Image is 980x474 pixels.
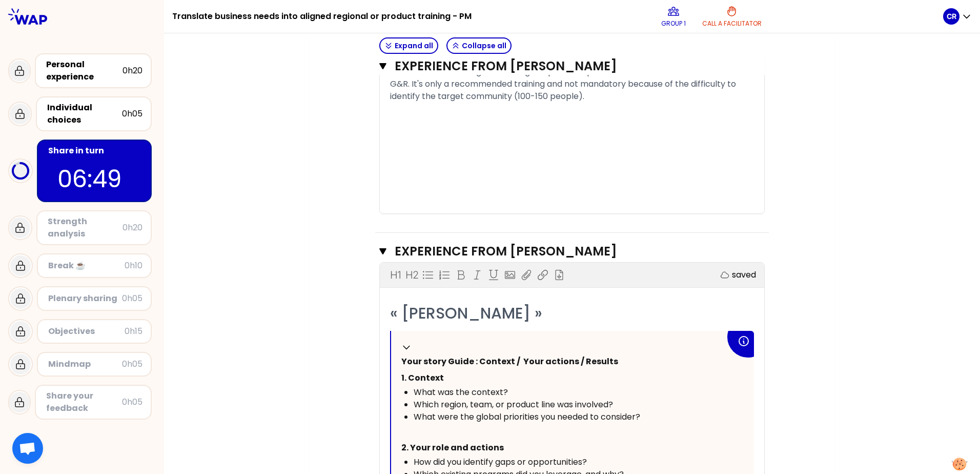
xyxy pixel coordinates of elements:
div: 0h20 [122,65,142,77]
button: Expand all [379,37,438,54]
button: Call a facilitator [698,1,766,32]
button: Group 1 [657,1,690,32]
div: Share in turn [48,145,142,157]
p: CR [947,11,956,22]
p: saved [732,269,756,281]
div: Personal experience [46,58,122,83]
button: Experience from [PERSON_NAME] [379,58,765,74]
p: Group 1 [661,19,686,28]
div: Individual choices [47,102,122,126]
span: « [PERSON_NAME] » [390,302,542,324]
span: What was the context? [414,386,508,398]
p: 06:49 [57,161,131,197]
span: How did you identify gaps or opportunities? [414,456,587,468]
span: 2. Your role and actions [401,442,504,453]
span: 1. Context [401,372,444,384]
button: Experience from [PERSON_NAME] [379,243,765,260]
div: Mindmap [48,358,122,370]
div: Plenary sharing [48,292,122,305]
p: H1 [390,268,401,282]
div: Objectives [48,325,125,338]
div: 0h05 [122,108,142,120]
div: 0h15 [125,325,142,338]
div: Open chat [12,433,43,464]
span: Your story Guide : Context / Your actions / Results [401,355,618,367]
div: 0h05 [122,292,142,305]
div: 0h05 [122,358,142,370]
span: What were the global priorities you needed to consider? [414,411,640,423]
div: 0h10 [125,260,142,272]
div: 0h20 [122,222,142,234]
div: 0h05 [122,396,142,408]
span: Which region, team, or product line was involved? [414,399,613,410]
div: Share your feedback [46,390,122,414]
button: CR [943,8,972,25]
h3: Experience from [PERSON_NAME] [395,243,729,260]
div: Strength analysis [48,215,122,240]
button: Collapse all [446,37,512,54]
p: Call a facilitator [702,19,762,28]
div: Break ☕️ [48,260,125,272]
p: H2 [405,268,418,282]
h3: Experience from [PERSON_NAME] [395,58,729,74]
span: She worked on making the training not product specific as it is shared between CL and G&R. It's o... [390,66,740,102]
